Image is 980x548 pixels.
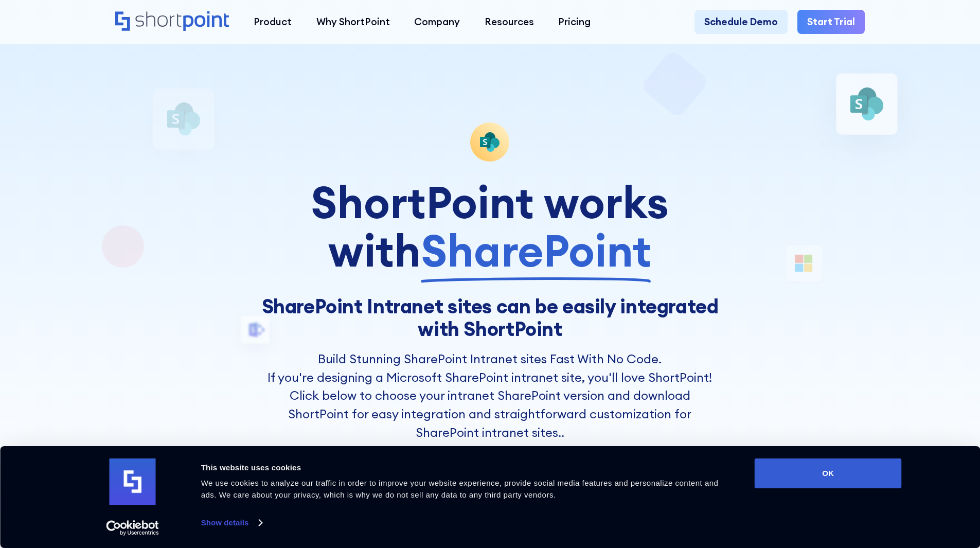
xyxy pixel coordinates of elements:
iframe: Chat Widget [795,429,980,548]
a: Start Trial [797,10,865,34]
a: Schedule Demo [694,10,788,34]
a: Home [115,11,229,32]
a: Product [241,10,304,34]
a: Resources [472,10,546,34]
span: We use cookies to analyze our traffic in order to improve your website experience, provide social... [201,479,719,499]
div: Company [414,14,460,29]
a: Pricing [546,10,603,34]
h2: Build Stunning SharePoint Intranet sites Fast With No Code. [260,350,720,368]
div: Pricing [558,14,591,29]
div: This website uses cookies [201,462,732,474]
a: Show details [201,515,262,531]
div: Resources [485,14,534,29]
a: Usercentrics Cookiebot - opens in a new window [87,520,177,536]
a: Why ShortPoint [304,10,402,34]
button: OK [755,458,902,488]
a: Company [402,10,472,34]
div: Product [254,14,292,29]
span: SharePoint [421,226,651,275]
p: If you're designing a Microsoft SharePoint intranet site, you'll love ShortPoint! Click below to ... [260,368,720,442]
div: ShortPoint works with [260,178,720,275]
img: logo [110,458,156,505]
div: Why ShortPoint [316,14,390,29]
h1: SharePoint Intranet sites can be easily integrated with ShortPoint [260,295,720,340]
